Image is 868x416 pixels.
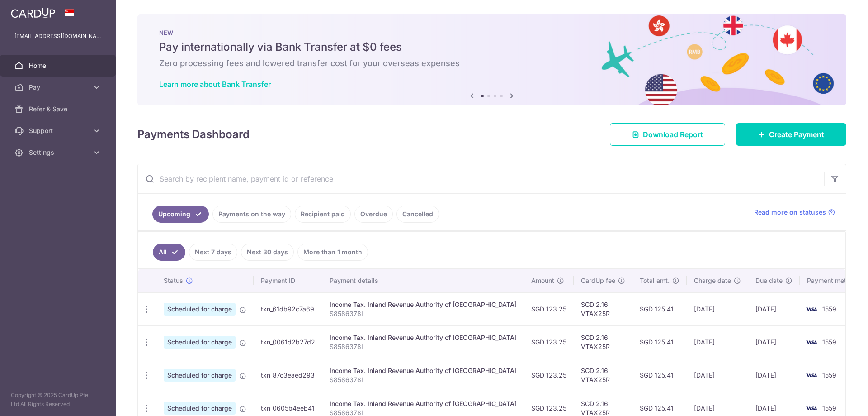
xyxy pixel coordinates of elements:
span: Download Report [643,129,703,140]
td: SGD 2.16 VTAX25R [574,325,632,359]
span: 1559 [822,338,836,346]
span: 1559 [822,371,836,379]
h4: Payments Dashboard [137,126,250,143]
td: SGD 123.25 [524,292,574,325]
span: Support [29,126,89,135]
a: All [153,244,185,261]
img: Bank Card [802,337,821,348]
td: [DATE] [748,325,800,359]
h5: Pay internationally via Bank Transfer at $0 fees [159,40,825,54]
a: Recipient paid [295,206,351,223]
span: Charge date [694,276,731,285]
span: CardUp fee [581,276,615,285]
span: Pay [29,83,89,92]
img: CardUp [11,7,55,18]
span: Settings [29,148,89,157]
td: SGD 2.16 VTAX25R [574,292,632,325]
span: Amount [531,276,554,285]
span: Due date [755,276,783,285]
img: Bank transfer banner [137,14,846,105]
p: S8586378I [330,342,517,351]
td: SGD 123.25 [524,325,574,359]
div: Income Tax. Inland Revenue Authority of [GEOGRAPHIC_DATA] [330,399,517,408]
td: SGD 2.16 VTAX25R [574,359,632,392]
a: Next 30 days [241,244,294,261]
span: Scheduled for charge [164,369,236,382]
td: [DATE] [687,359,748,392]
td: txn_87c3eaed293 [254,359,322,392]
div: Income Tax. Inland Revenue Authority of [GEOGRAPHIC_DATA] [330,300,517,309]
td: SGD 125.41 [632,292,687,325]
td: SGD 125.41 [632,325,687,359]
span: Scheduled for charge [164,336,236,349]
img: Bank Card [802,403,821,414]
a: Payments on the way [212,206,291,223]
div: Income Tax. Inland Revenue Authority of [GEOGRAPHIC_DATA] [330,366,517,375]
td: txn_61db92c7a69 [254,292,322,325]
p: S8586378I [330,375,517,384]
span: Scheduled for charge [164,303,236,316]
td: [DATE] [687,292,748,325]
p: NEW [159,29,825,36]
td: SGD 125.41 [632,359,687,392]
span: 1559 [822,404,836,412]
span: Refer & Save [29,105,89,114]
a: Learn more about Bank Transfer [159,80,271,89]
td: [DATE] [687,325,748,359]
div: Income Tax. Inland Revenue Authority of [GEOGRAPHIC_DATA] [330,333,517,342]
img: Bank Card [802,304,821,315]
span: Scheduled for charge [164,402,236,415]
span: Total amt. [640,276,670,285]
a: Upcoming [152,206,209,223]
input: Search by recipient name, payment id or reference [138,164,824,193]
a: Read more on statuses [754,208,835,217]
a: Overdue [354,206,393,223]
a: Download Report [610,123,725,146]
span: Home [29,61,89,70]
a: Cancelled [396,206,439,223]
th: Payment ID [254,269,322,292]
img: Bank Card [802,370,821,381]
a: Create Payment [736,123,846,146]
a: More than 1 month [297,244,368,261]
td: txn_0061d2b27d2 [254,325,322,359]
td: SGD 123.25 [524,359,574,392]
span: Read more on statuses [754,208,826,217]
span: Create Payment [769,129,824,140]
th: Payment details [322,269,524,292]
h6: Zero processing fees and lowered transfer cost for your overseas expenses [159,58,825,69]
td: [DATE] [748,359,800,392]
p: S8586378I [330,309,517,318]
span: Status [164,276,183,285]
td: [DATE] [748,292,800,325]
p: [EMAIL_ADDRESS][DOMAIN_NAME] [14,32,101,41]
span: 1559 [822,305,836,313]
a: Next 7 days [189,244,237,261]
